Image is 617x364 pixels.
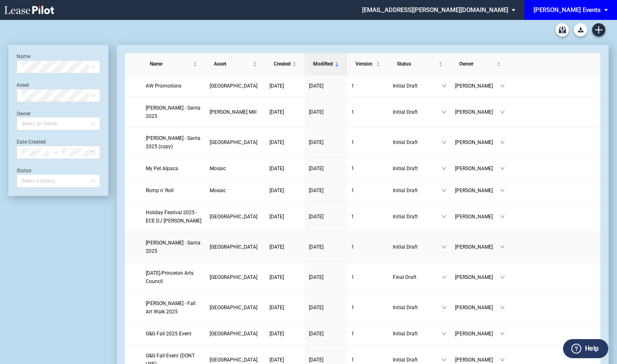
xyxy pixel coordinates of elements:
[17,139,46,145] label: Date Created
[500,275,505,280] span: down
[442,331,447,336] span: down
[351,303,384,312] a: 1
[269,331,284,337] span: [DATE]
[389,53,451,75] th: Status
[351,186,384,195] a: 1
[351,331,354,337] span: 1
[150,60,191,68] span: Name
[393,108,442,116] span: Initial Draft
[146,208,201,225] a: Holiday Festival 2025 - ECE DJ [PERSON_NAME]
[455,303,500,312] span: [PERSON_NAME]
[210,82,261,90] a: [GEOGRAPHIC_DATA]
[351,330,384,338] a: 1
[146,186,201,195] a: Romp n’ Roll
[214,60,251,68] span: Asset
[269,108,301,116] a: [DATE]
[210,357,257,363] span: Freshfields Village
[309,82,343,90] a: [DATE]
[309,166,323,171] span: [DATE]
[210,186,261,195] a: Mosaic
[210,274,257,280] span: Princeton Shopping Center
[309,273,343,281] a: [DATE]
[210,214,257,220] span: Freshfields Village
[455,330,500,338] span: [PERSON_NAME]
[146,330,201,338] a: G&G Fall 2025 Event
[309,108,343,116] a: [DATE]
[393,243,442,251] span: Initial Draft
[351,357,354,363] span: 1
[210,188,226,193] span: Mosaic
[500,83,505,88] span: down
[146,299,201,316] a: [PERSON_NAME] - Fall Art Walk 2025
[146,82,201,90] a: AW Promotions
[442,305,447,310] span: down
[309,164,343,173] a: [DATE]
[397,60,437,68] span: Status
[17,111,31,117] label: Owner
[309,139,323,145] span: [DATE]
[500,214,505,219] span: down
[146,300,196,315] span: Bob Williams - Fall Art Walk 2025
[309,213,343,221] a: [DATE]
[146,164,201,173] a: My Pet Alpaca
[500,357,505,362] span: down
[269,83,284,89] span: [DATE]
[52,149,58,155] span: swap-right
[269,214,284,220] span: [DATE]
[305,53,347,75] th: Modified
[309,305,323,310] span: [DATE]
[442,166,447,171] span: down
[351,274,354,280] span: 1
[351,109,354,115] span: 1
[351,188,354,193] span: 1
[210,138,261,147] a: [GEOGRAPHIC_DATA]
[210,83,257,89] span: Downtown Palm Beach Gardens
[393,213,442,221] span: Initial Draft
[455,186,500,195] span: [PERSON_NAME]
[269,213,301,221] a: [DATE]
[563,339,608,358] button: Help
[393,186,442,195] span: Initial Draft
[442,140,447,145] span: down
[210,109,257,115] span: Atherton Mill
[146,105,201,119] span: Edwin McCora - Santa 2025
[309,214,323,220] span: [DATE]
[455,164,500,173] span: [PERSON_NAME]
[451,53,509,75] th: Owner
[309,244,323,250] span: [DATE]
[269,244,284,250] span: [DATE]
[455,108,500,116] span: [PERSON_NAME]
[355,60,375,68] span: Version
[269,274,284,280] span: [DATE]
[210,303,261,312] a: [GEOGRAPHIC_DATA]
[351,166,354,171] span: 1
[455,213,500,221] span: [PERSON_NAME]
[146,104,201,120] a: [PERSON_NAME] - Santa 2025
[206,53,265,75] th: Asset
[269,109,284,115] span: [DATE]
[309,356,343,364] a: [DATE]
[146,188,174,193] span: Romp n’ Roll
[455,356,500,364] span: [PERSON_NAME]
[351,164,384,173] a: 1
[442,244,447,249] span: down
[442,110,447,115] span: down
[210,305,257,310] span: Freshfields Village
[585,343,599,354] label: Help
[442,275,447,280] span: down
[455,138,500,147] span: [PERSON_NAME]
[52,149,58,155] span: to
[313,60,333,68] span: Modified
[351,273,384,281] a: 1
[274,60,291,68] span: Created
[146,331,191,337] span: G&G Fall 2025 Event
[442,357,447,362] span: down
[393,82,442,90] span: Initial Draft
[455,273,500,281] span: [PERSON_NAME]
[351,214,354,220] span: 1
[210,139,257,145] span: Freshfields Village
[146,270,193,284] span: Day of the Dead-Princeton Arts Council
[210,166,226,171] span: Mosaic
[592,23,605,37] a: Create new document
[269,273,301,281] a: [DATE]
